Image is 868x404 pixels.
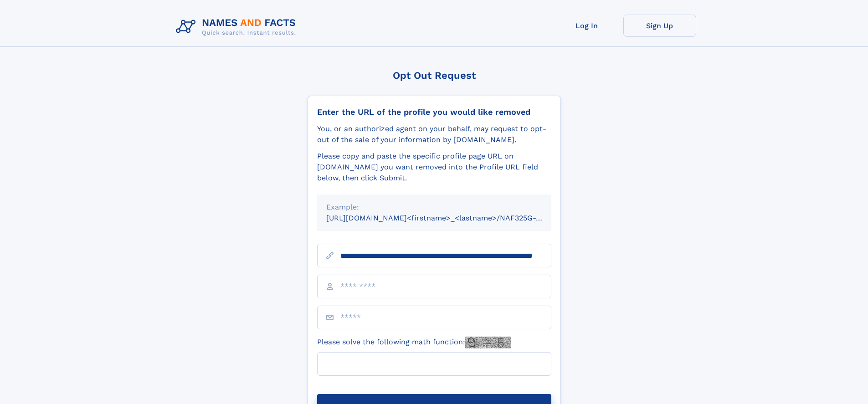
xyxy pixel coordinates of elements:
div: Enter the URL of the profile you would like removed [317,107,551,117]
div: Example: [326,202,542,213]
label: Please solve the following math function: [317,337,511,348]
small: [URL][DOMAIN_NAME]<firstname>_<lastname>/NAF325G-xxxxxxxx [326,214,569,222]
div: You, or an authorized agent on your behalf, may request to opt-out of the sale of your informatio... [317,123,551,145]
div: Please copy and paste the specific profile page URL on [DOMAIN_NAME] you want removed into the Pr... [317,151,551,184]
img: Logo Names and Facts [172,15,303,39]
div: Opt Out Request [308,70,561,81]
a: Sign Up [623,15,696,37]
a: Log In [550,15,623,37]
